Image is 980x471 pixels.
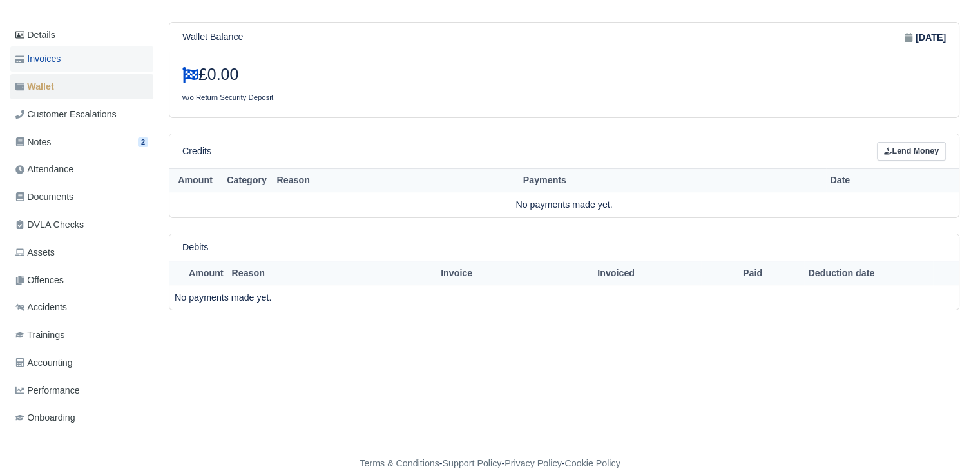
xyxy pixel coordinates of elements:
span: Attendance [15,162,73,177]
a: Support Policy [443,458,502,468]
th: Reason [227,261,382,285]
span: DVLA Checks [15,217,84,232]
a: Attendance [10,157,153,182]
a: Accounting [10,350,153,376]
a: Assets [10,240,153,265]
span: Invoices [15,52,61,66]
a: Customer Escalations [10,102,153,127]
a: Notes 2 [10,130,153,155]
a: Documents [10,185,153,210]
th: Reason [273,168,519,192]
span: Accidents [15,300,67,315]
a: Offences [10,268,153,293]
h6: Debits [182,242,208,253]
a: Accidents [10,295,153,320]
a: DVLA Checks [10,212,153,237]
h6: Wallet Balance [182,32,243,43]
span: Notes [15,135,51,150]
th: Invoice [382,261,531,285]
a: Onboarding [10,405,153,430]
th: Date [826,168,910,192]
a: Trainings [10,323,153,348]
span: Assets [15,245,55,260]
a: Lend Money [877,142,946,161]
a: Wallet [10,74,153,99]
a: Terms & Conditions [360,458,439,468]
td: No payments made yet. [169,285,933,310]
iframe: Chat Widget [916,409,980,471]
a: Details [10,23,153,47]
span: Documents [15,190,73,205]
th: Invoiced [531,261,701,285]
strong: [DATE] [916,30,946,45]
th: Category [221,168,273,192]
span: Customer Escalations [15,107,117,122]
span: Trainings [15,328,64,343]
th: Deduction date [804,261,933,285]
span: Offences [15,273,64,288]
td: No payments made yet. [169,192,959,217]
small: w/o Return Security Deposit [182,94,273,101]
th: Payments [519,168,826,192]
a: Privacy Policy [504,458,562,468]
span: Accounting [15,356,73,370]
span: Performance [15,383,80,398]
span: 2 [138,137,148,147]
th: Paid [701,261,804,285]
h3: £0.00 [182,65,555,85]
a: Invoices [10,46,153,72]
span: Wallet [15,79,54,94]
a: Performance [10,378,153,403]
th: Amount [169,261,227,285]
a: Cookie Policy [564,458,620,468]
h6: Credits [182,146,211,157]
span: Onboarding [15,410,75,425]
th: Amount [169,168,221,192]
div: - - - [123,456,858,471]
